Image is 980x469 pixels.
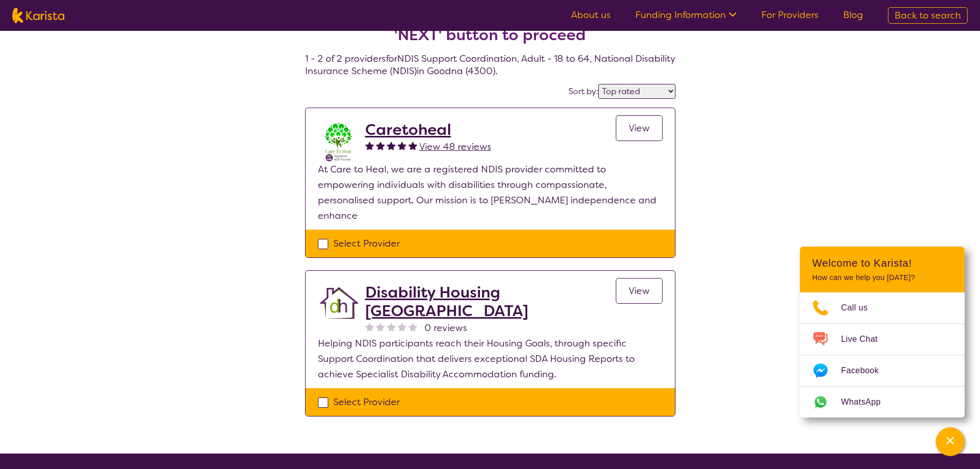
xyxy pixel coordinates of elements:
[376,141,385,150] img: fullstar
[800,247,965,418] div: Channel Menu
[841,363,891,378] span: Facebook
[800,387,965,418] a: Web link opens in a new tab.
[387,322,396,331] img: nonereviewstar
[424,320,467,336] span: 0 reviews
[387,141,396,150] img: fullstar
[365,322,374,331] img: nonereviewstar
[318,162,663,223] p: At Care to Heal, we are a registered NDIS provider committed to empowering individuals with disab...
[398,322,406,331] img: nonereviewstar
[408,141,417,150] img: fullstar
[398,141,406,150] img: fullstar
[812,273,952,282] p: How can we help you [DATE]?
[365,120,491,139] a: Caretoheal
[800,292,965,418] ul: Choose channel
[12,8,64,23] img: Karista logo
[318,283,359,324] img: jqzdrgaox9qen2aah4wi.png
[616,115,663,141] a: View
[365,283,616,320] a: Disability Housing [GEOGRAPHIC_DATA]
[317,7,663,44] h2: Select one or more providers and click the 'NEXT' button to proceed
[571,9,611,21] a: About us
[635,9,737,21] a: Funding Information
[812,257,952,269] h2: Welcome to Karista!
[843,9,863,21] a: Blog
[936,427,965,456] button: Channel Menu
[895,9,961,22] span: Back to search
[841,300,880,316] span: Call us
[616,278,663,304] a: View
[419,141,491,153] span: View 48 reviews
[376,322,385,331] img: nonereviewstar
[629,285,650,297] span: View
[761,9,818,21] a: For Providers
[318,120,359,162] img: x8xkzxtsmjra3bp2ouhm.png
[568,86,598,97] label: Sort by:
[419,139,491,154] a: View 48 reviews
[408,322,417,331] img: nonereviewstar
[318,336,663,382] p: Helping NDIS participants reach their Housing Goals, through specific Support Coordination that d...
[841,394,893,410] span: WhatsApp
[365,141,374,150] img: fullstar
[629,122,650,134] span: View
[841,332,890,347] span: Live Chat
[888,7,968,24] a: Back to search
